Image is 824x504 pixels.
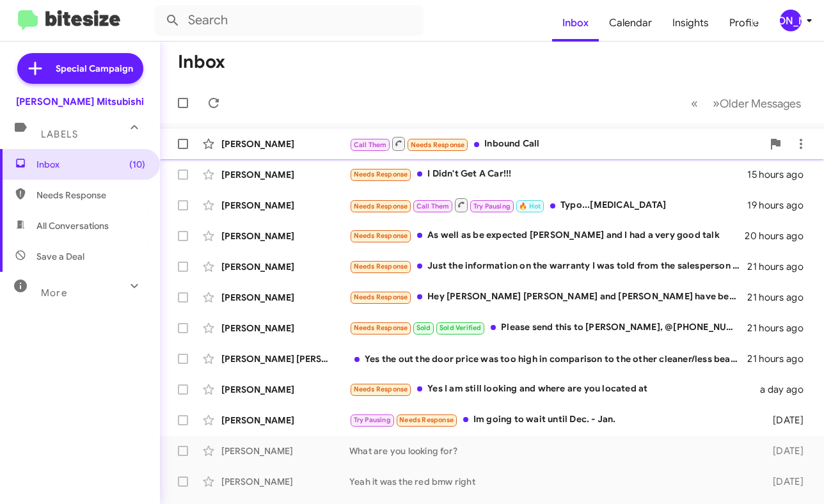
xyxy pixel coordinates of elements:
span: » [713,95,720,111]
span: Needs Response [354,232,408,240]
div: Hey [PERSON_NAME] [PERSON_NAME] and [PERSON_NAME] have been nothing but amazing unfortunately whe... [349,290,747,304]
a: Special Campaign [17,53,143,84]
div: 15 hours ago [747,168,814,181]
span: Needs Response [411,141,465,149]
div: I Didn't Get A Car!!! [349,167,747,182]
input: Search [155,5,424,36]
a: Inbox [552,4,599,42]
div: [PERSON_NAME] [221,445,349,457]
span: Labels [41,129,78,140]
div: [PERSON_NAME] [221,199,349,212]
a: Calendar [599,4,662,42]
div: [PERSON_NAME] [780,10,802,31]
span: Needs Response [354,202,408,210]
span: Sold [416,324,431,332]
div: Yes I am still looking and where are you located at [349,382,760,397]
span: Try Pausing [354,416,391,424]
div: [PERSON_NAME] [221,414,349,427]
span: Needs Response [399,416,454,424]
a: Insights [662,4,719,42]
span: Needs Response [354,385,408,393]
div: [PERSON_NAME] [221,260,349,273]
span: « [691,95,698,111]
div: Yes the out the door price was too high in comparison to the other cleaner/less beat up tricks tr... [349,352,747,365]
div: [PERSON_NAME] [221,383,349,396]
span: Needs Response [36,189,145,201]
span: Inbox [36,158,145,171]
div: Typo...[MEDICAL_DATA] [349,197,747,213]
div: [DATE] [761,414,814,427]
span: All Conversations [36,219,109,232]
div: 19 hours ago [747,199,814,212]
div: 21 hours ago [747,260,814,273]
span: Older Messages [720,97,801,111]
span: 🔥 Hot [519,202,541,210]
div: [PERSON_NAME] [221,322,349,335]
span: More [41,287,67,299]
h1: Inbox [178,52,225,72]
div: Inbound Call [349,136,763,152]
div: [PERSON_NAME] [221,138,349,150]
div: Yeah it was the red bmw right [349,475,761,488]
div: [PERSON_NAME] [221,291,349,304]
div: 20 hours ago [745,230,814,242]
div: What are you looking for? [349,445,761,457]
div: Im going to wait until Dec. - Jan. [349,413,761,427]
a: Profile [719,4,769,42]
div: [PERSON_NAME] [221,168,349,181]
span: Needs Response [354,262,408,271]
div: a day ago [760,383,814,396]
div: 21 hours ago [747,352,814,365]
span: Save a Deal [36,250,84,263]
div: [PERSON_NAME] [PERSON_NAME] [221,352,349,365]
div: Please send this to [PERSON_NAME], @[PHONE_NUMBER] Thank you [349,320,747,335]
nav: Page navigation example [684,90,809,116]
span: Call Them [354,141,387,149]
div: [DATE] [761,475,814,488]
span: Needs Response [354,324,408,332]
span: (10) [129,158,145,171]
div: 21 hours ago [747,322,814,335]
div: [PERSON_NAME] [221,475,349,488]
div: [PERSON_NAME] [221,230,349,242]
div: [DATE] [761,445,814,457]
span: Try Pausing [473,202,511,210]
span: Call Them [416,202,450,210]
div: 21 hours ago [747,291,814,304]
div: [PERSON_NAME] Mitsubishi [16,95,144,108]
button: Previous [683,90,706,116]
span: Special Campaign [56,62,133,75]
span: Needs Response [354,170,408,178]
span: Sold Verified [440,324,482,332]
button: [PERSON_NAME] [769,10,810,31]
span: Needs Response [354,293,408,301]
button: Next [705,90,809,116]
div: Just the information on the warranty I was told from the salesperson was totally different from t... [349,259,747,274]
div: As well as be expected [PERSON_NAME] and I had a very good talk [349,228,745,243]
